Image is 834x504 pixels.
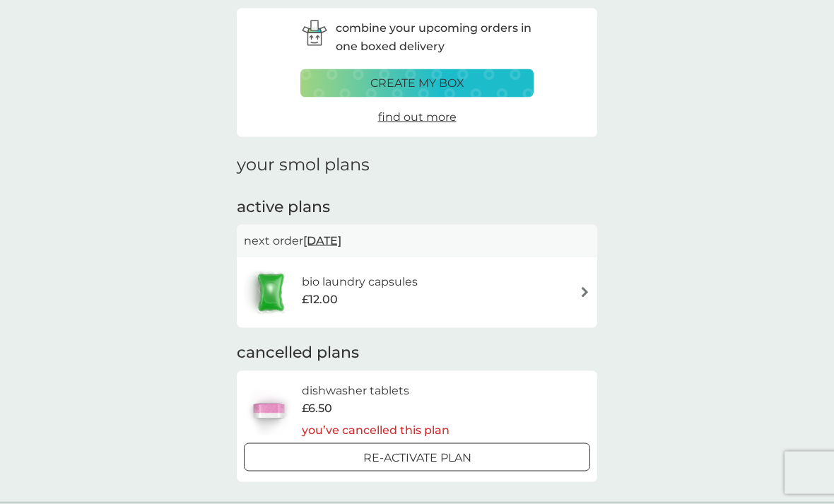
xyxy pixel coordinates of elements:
a: find out more [378,108,457,127]
span: [DATE] [303,227,341,254]
img: arrow right [580,287,590,298]
p: next order [244,232,590,250]
span: £12.00 [302,291,338,309]
img: bio laundry capsules [244,268,298,317]
button: Re-activate Plan [244,443,590,471]
p: combine your upcoming orders in one boxed delivery [336,19,534,55]
p: Re-activate Plan [363,449,471,467]
h6: bio laundry capsules [302,273,418,291]
h2: cancelled plans [237,342,597,364]
h6: dishwasher tablets [302,382,450,400]
span: find out more [378,110,457,124]
img: dishwasher tablets [244,386,293,435]
p: you’ve cancelled this plan [302,421,450,440]
h2: active plans [237,197,597,218]
button: create my box [300,69,534,98]
p: create my box [370,74,464,93]
h1: your smol plans [237,155,597,175]
span: £6.50 [302,399,332,418]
